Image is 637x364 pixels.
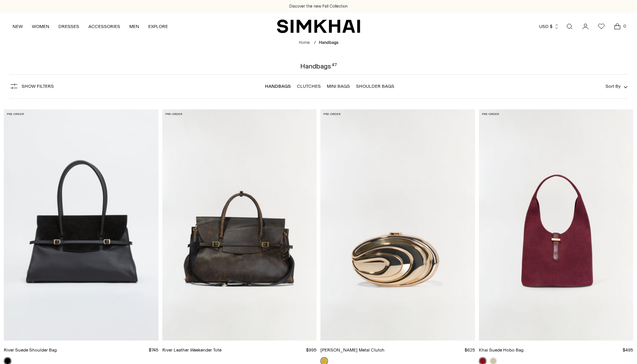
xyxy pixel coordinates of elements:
span: Show Filters [22,84,54,89]
a: Shoulder Bags [356,84,394,89]
a: River Suede Shoulder Bag [4,109,158,341]
a: Khai Suede Hobo Bag [479,347,524,353]
a: ACCESSORIES [88,18,120,35]
a: WOMEN [32,18,49,35]
a: Discover the new Fall Collection [289,3,348,9]
button: Show Filters [9,80,54,92]
div: / [314,40,316,46]
a: Mini Bags [327,84,350,89]
span: $495 [623,347,633,353]
div: 47 [332,63,337,70]
a: NEW [13,18,23,35]
a: MEN [129,18,139,35]
span: $745 [149,347,158,353]
nav: breadcrumbs [299,40,338,46]
a: River Suede Shoulder Bag [4,347,57,353]
button: USD $ [539,18,559,35]
a: DRESSES [58,18,79,35]
a: Clutches [297,84,321,89]
a: Open search modal [562,19,577,34]
h1: Handbags [300,63,337,70]
span: Sort By [606,84,621,89]
a: Wishlist [594,19,609,34]
a: SIMKHAI [277,19,360,34]
span: Handbags [319,40,338,45]
a: [PERSON_NAME] Metal Clutch [320,347,384,353]
a: Inez Metal Clutch [320,109,475,341]
nav: Linked collections [265,78,394,94]
a: Khai Suede Hobo Bag [479,109,634,341]
a: Home [299,40,310,45]
span: $625 [464,347,475,353]
a: EXPLORE [148,18,168,35]
a: Go to the account page [578,19,593,34]
span: 0 [621,23,628,30]
a: Handbags [265,84,291,89]
button: Sort By [606,82,628,90]
a: River Leather Weekender Tote [162,109,317,341]
a: Open cart modal [610,19,625,34]
span: $995 [306,347,317,353]
a: River Leather Weekender Tote [162,347,221,353]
